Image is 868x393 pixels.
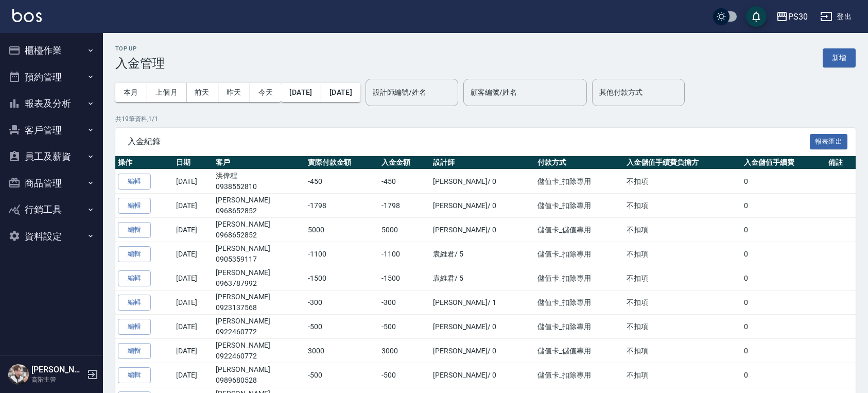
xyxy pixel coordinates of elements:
[624,266,741,291] td: 不扣項
[379,339,430,363] td: 3000
[118,367,151,383] button: 編輯
[379,156,430,169] th: 入金金額
[430,266,535,291] td: 袁維君 / 5
[624,315,741,339] td: 不扣項
[213,242,305,266] td: [PERSON_NAME]
[430,218,535,242] td: [PERSON_NAME] / 0
[305,315,379,339] td: -500
[173,194,213,218] td: [DATE]
[4,196,99,223] button: 行銷工具
[379,291,430,315] td: -300
[305,339,379,363] td: 3000
[173,169,213,194] td: [DATE]
[624,291,741,315] td: 不扣項
[430,156,535,169] th: 設計師
[741,242,826,266] td: 0
[624,156,741,169] th: 入金儲值手續費負擔方
[430,339,535,363] td: [PERSON_NAME] / 0
[213,315,305,339] td: [PERSON_NAME]
[741,315,826,339] td: 0
[788,10,808,23] div: PS30
[535,363,624,387] td: 儲值卡_扣除專用
[218,83,250,102] button: 昨天
[173,218,213,242] td: [DATE]
[535,218,624,242] td: 儲值卡_儲值專用
[624,218,741,242] td: 不扣項
[379,363,430,387] td: -500
[118,295,151,311] button: 編輯
[213,339,305,363] td: [PERSON_NAME]
[213,156,305,169] th: 客戶
[173,339,213,363] td: [DATE]
[826,156,856,169] th: 備註
[624,363,741,387] td: 不扣項
[173,291,213,315] td: [DATE]
[4,37,99,64] button: 櫃檯作業
[741,266,826,291] td: 0
[115,83,147,102] button: 本月
[115,56,165,71] h3: 入金管理
[305,363,379,387] td: -500
[186,83,218,102] button: 前天
[741,169,826,194] td: 0
[305,266,379,291] td: -1500
[823,48,856,67] button: 新增
[430,363,535,387] td: [PERSON_NAME] / 0
[535,194,624,218] td: 儲值卡_扣除專用
[213,291,305,315] td: [PERSON_NAME]
[216,254,303,265] p: 0905359117
[321,83,360,102] button: [DATE]
[173,363,213,387] td: [DATE]
[115,114,856,124] p: 共 19 筆資料, 1 / 1
[741,291,826,315] td: 0
[216,230,303,241] p: 0968652852
[213,218,305,242] td: [PERSON_NAME]
[4,64,99,91] button: 預約管理
[216,375,303,386] p: 0989680528
[31,375,84,384] p: 高階主管
[115,45,165,52] h2: Top Up
[430,194,535,218] td: [PERSON_NAME] / 0
[535,242,624,266] td: 儲值卡_扣除專用
[741,339,826,363] td: 0
[118,343,151,359] button: 編輯
[741,363,826,387] td: 0
[173,156,213,169] th: 日期
[305,169,379,194] td: -450
[173,242,213,266] td: [DATE]
[430,242,535,266] td: 袁維君 / 5
[173,266,213,291] td: [DATE]
[31,365,84,375] h5: [PERSON_NAME]
[430,315,535,339] td: [PERSON_NAME] / 0
[624,242,741,266] td: 不扣項
[216,278,303,289] p: 0963787992
[216,181,303,192] p: 0938552810
[624,194,741,218] td: 不扣項
[305,242,379,266] td: -1100
[281,83,321,102] button: [DATE]
[772,6,812,27] button: PS30
[535,266,624,291] td: 儲值卡_扣除專用
[118,270,151,286] button: 編輯
[8,364,29,385] img: Person
[118,246,151,262] button: 編輯
[213,363,305,387] td: [PERSON_NAME]
[741,218,826,242] td: 0
[430,291,535,315] td: [PERSON_NAME] / 1
[535,156,624,169] th: 付款方式
[741,156,826,169] th: 入金儲值手續費
[118,198,151,214] button: 編輯
[4,223,99,250] button: 資料設定
[624,169,741,194] td: 不扣項
[12,9,42,22] img: Logo
[535,169,624,194] td: 儲值卡_扣除專用
[147,83,186,102] button: 上個月
[741,194,826,218] td: 0
[128,136,810,147] span: 入金紀錄
[379,194,430,218] td: -1798
[250,83,282,102] button: 今天
[823,53,856,62] a: 新增
[746,6,767,27] button: save
[430,169,535,194] td: [PERSON_NAME] / 0
[118,222,151,238] button: 編輯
